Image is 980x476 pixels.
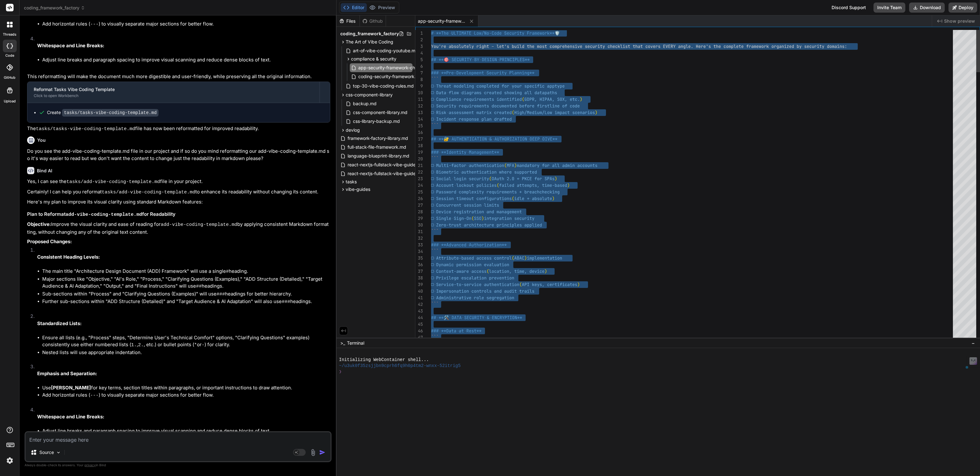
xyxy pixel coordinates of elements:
span: □ Context-aware access [431,268,487,274]
div: 4 [415,50,423,56]
span: □ Session timeout configurations [431,196,512,201]
div: 37 [415,268,423,275]
p: Certainly! I can help you reformat to enhance its readability without changing its content. [27,188,330,196]
span: ( [497,182,499,188]
img: attachment [309,449,317,456]
span: ) [552,196,555,201]
span: High/Medium/Low impact scenarios [514,110,595,115]
span: ``` [431,156,439,162]
span: type [555,83,565,89]
img: settings [4,455,15,466]
p: The file has now been reformatted for improved readability. [27,125,330,133]
span: react-nextjs-fullstack-vibe-guide-breakdown.md [347,161,449,169]
span: coding_framework_factory [24,5,85,11]
div: 15 [415,123,423,129]
div: 14 [415,116,423,123]
span: curity domains: [809,43,847,49]
span: ) [514,163,517,168]
code: 1. [131,342,137,348]
div: 9 [415,83,423,89]
span: □ Incident response plan drafted [431,116,512,122]
div: 36 [415,261,423,268]
div: 10 [415,89,423,96]
span: privacy [84,463,96,467]
strong: Proposed Changes: [27,238,72,244]
span: ❯ [339,369,342,375]
span: mandatory for all admin accounts [517,163,597,168]
span: ~/u3uk0f35zsjjbn9cprh6fq9h0p4tm2-wnxx-52itrig5 [339,363,461,369]
span: app-security-framework-checklist.md [358,64,437,72]
code: add-vibe-coding-template.md [66,212,142,217]
div: Create [47,109,159,116]
span: ) [555,176,557,181]
strong: Emphasis and Separation: [37,370,97,376]
div: 6 [415,63,423,70]
p: Do you see the add-vibe-coding-template.md file in our project and if so do you mind reformatting... [27,148,330,162]
button: Editor [341,3,367,12]
span: >_ [340,340,345,346]
div: 38 [415,275,423,281]
li: Add horizontal rules ( ) to visually separate major sections for better flow. [42,20,330,28]
span: ) [595,110,597,115]
span: ``` [431,249,439,254]
span: □ Dynamic permission evaluation [431,262,509,267]
span: paths [545,90,557,95]
span: □ Attribute-based access control [431,255,512,261]
span: react-nextjs-fullstack-vibe-guide.yaml [347,170,427,177]
code: 2. [138,342,144,348]
span: □ Privilege escalation prevention [431,275,514,281]
div: 12 [415,103,423,109]
div: 16 [415,129,423,136]
span: MFA [507,163,514,168]
span: □ Threat modeling completed for your specific app [431,83,555,89]
div: 35 [415,255,423,261]
p: Source [39,449,54,456]
span: You're absolutely right - let's build the most com [431,43,557,49]
span: art-of-vibe-coding-youtube.md [352,47,419,54]
div: 5 [415,56,423,63]
span: ( [471,215,474,221]
span: □ Administrative role segregation [431,295,514,301]
span: □ Biometric authentication where supported [431,169,537,175]
label: Upload [4,99,16,104]
span: backup.md [352,100,377,107]
code: add-vibe-coding-template.md [161,222,237,227]
span: ### **Data at Rest** [431,328,481,334]
span: idle + absolute [514,196,552,201]
li: Nested lists will use appropriate indentation. [42,349,330,356]
span: implementation [527,255,562,261]
span: ) [577,282,580,287]
div: Github [360,18,386,24]
code: - [202,342,205,348]
div: Files [337,18,360,24]
span: ( [519,282,522,287]
div: 30 [415,222,423,228]
span: prehensive security checklist that covers EVERY an [557,43,683,49]
div: 18 [415,142,423,149]
span: ) [567,182,570,188]
span: □ Password complexity requirements + breach [431,189,539,195]
div: 28 [415,209,423,215]
code: tasks/tasks-vibe-coding-template.md [62,109,159,117]
span: □ Zero-trust architecture principles applied [431,222,542,228]
code: --- [90,22,99,27]
span: □ Security requirements documented before first [431,103,550,109]
span: ABAC [514,255,524,261]
strong: Standardized Lists: [37,320,82,326]
span: ) [580,96,582,102]
li: Sub-sections within "Process" and "Clarifying Questions (Examples)" will use headings for better ... [42,290,330,298]
li: Add horizontal rules ( ) to visually separate major sections for better flow. [42,392,330,399]
span: □ Impersonation controls and audit trails [431,288,534,294]
p: This reformatting will make the document much more digestible and user-friendly, while preserving... [27,73,330,80]
span: ## **🎯 SECURITY BY DESIGN PRINCIPLES** [431,57,530,62]
code: ## [196,284,202,289]
div: 11 [415,96,423,103]
div: 13 [415,109,423,116]
span: Initializing WebContainer shell... [339,357,429,363]
p: Yes, I can see the file in your project. [27,178,330,186]
div: 26 [415,195,423,202]
span: □ Single Sign-On [431,215,471,221]
div: 33 [415,242,423,248]
p: Improve the visual clarity and ease of reading for by applying consistent Markdown formatting, wi... [27,221,330,236]
div: 24 [415,182,423,189]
